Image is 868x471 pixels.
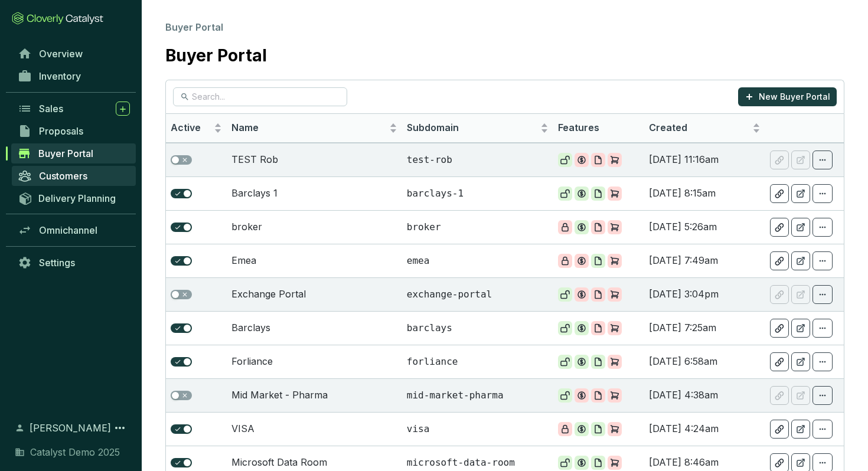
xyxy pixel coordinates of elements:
p: emea [407,254,549,267]
td: [DATE] 4:38am [644,378,765,412]
button: New Buyer Portal [738,87,837,106]
th: Active [166,114,227,143]
td: [DATE] 3:04pm [644,277,765,311]
a: Delivery Planning [12,188,136,208]
p: New Buyer Portal [759,91,830,103]
a: Customers [12,166,136,186]
td: Mid Market - Pharma [227,378,402,412]
span: Delivery Planning [38,192,116,204]
td: VISA [227,412,402,446]
a: Overview [12,44,136,64]
p: visa [407,423,549,436]
p: forliance [407,355,549,368]
span: Active [171,122,211,135]
th: Subdomain [402,114,553,143]
td: Forliance [227,345,402,378]
a: Inventory [12,66,136,86]
p: mid-market-pharma [407,389,549,402]
td: [DATE] 11:16am [644,143,765,176]
span: Omnichannel [39,224,97,236]
p: exchange-portal [407,288,549,301]
p: barclays [407,322,549,335]
a: Settings [12,253,136,273]
td: [DATE] 5:26am [644,210,765,244]
td: [DATE] 6:58am [644,345,765,378]
td: [DATE] 4:24am [644,412,765,446]
a: Omnichannel [12,220,136,240]
span: Subdomain [407,122,538,135]
td: [DATE] 7:25am [644,311,765,345]
span: Catalyst Demo 2025 [30,445,120,459]
th: Features [553,114,644,143]
td: Exchange Portal [227,277,402,311]
td: Emea [227,244,402,277]
p: broker [407,221,549,234]
span: Created [649,122,750,135]
td: Barclays 1 [227,176,402,210]
a: Proposals [12,121,136,141]
input: Search... [192,90,329,103]
p: microsoft-data-room [407,456,549,469]
th: Name [227,114,402,143]
span: Customers [39,170,87,182]
span: Settings [39,257,75,269]
span: Inventory [39,70,81,82]
p: barclays-1 [407,187,549,200]
span: Buyer Portal [165,21,223,33]
span: Overview [39,48,83,60]
h1: Buyer Portal [165,46,267,66]
span: Sales [39,103,63,115]
span: Buyer Portal [38,148,93,159]
td: Barclays [227,311,402,345]
span: Name [231,122,387,135]
td: TEST Rob [227,143,402,176]
th: Created [644,114,765,143]
a: Buyer Portal [11,143,136,163]
a: Sales [12,99,136,119]
td: broker [227,210,402,244]
span: [PERSON_NAME] [30,421,111,435]
td: [DATE] 7:49am [644,244,765,277]
td: [DATE] 8:15am [644,176,765,210]
span: Proposals [39,125,83,137]
p: test-rob [407,153,549,166]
